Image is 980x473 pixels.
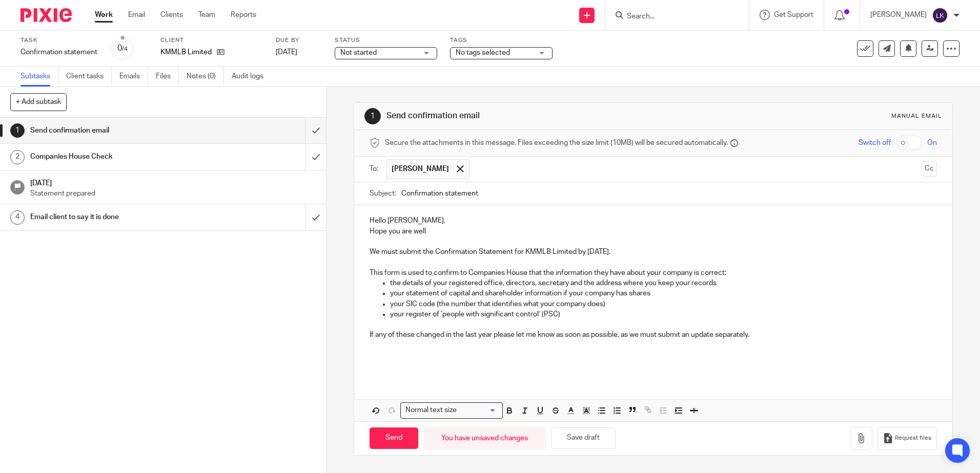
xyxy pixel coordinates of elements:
[276,49,297,56] span: [DATE]
[400,402,503,418] div: Search for option
[626,12,718,21] input: Search
[30,149,207,164] h1: Companies House Check
[385,138,728,148] span: Secure the attachments in this message. Files exceeding the size limit (10MB) will be secured aut...
[30,176,316,188] h1: [DATE]
[21,67,58,87] a: Subtasks
[403,405,459,416] span: Normal text size
[392,164,449,174] span: [PERSON_NAME]
[390,288,936,298] p: your statement of capital and shareholder information if your company has shares
[370,226,936,236] p: Hope you are well
[891,112,942,120] div: Manual email
[390,309,936,319] p: your register of ‘people with significant control’ (PSC)
[932,7,948,24] img: svg%3E
[877,427,937,450] button: Request files
[370,188,396,199] label: Subject:
[870,10,927,20] p: [PERSON_NAME]
[927,138,937,148] span: On
[335,36,437,45] label: Status
[859,138,891,148] span: Switch off
[30,123,207,138] h1: Send confirmation email
[390,278,936,288] p: the details of your registered office, directors, secretary and the address where you keep your r...
[10,93,67,111] button: + Add subtask
[122,46,128,52] small: /4
[21,36,97,45] label: Task
[119,67,148,87] a: Emails
[21,47,97,57] div: Confirmation statement
[340,49,377,56] span: Not started
[231,10,256,20] a: Reports
[10,150,25,164] div: 2
[187,67,224,87] a: Notes (0)
[117,42,128,54] div: 0
[370,427,418,449] input: Send
[30,209,207,225] h1: Email client to say it is done
[370,330,936,340] p: If any of these changed in the last year please let me know as soon as possible, as we must submi...
[21,8,72,22] img: Pixie
[198,10,215,20] a: Team
[276,36,322,45] label: Due by
[551,427,616,449] button: Save draft
[10,210,25,225] div: 4
[30,188,316,199] p: Statement prepared
[460,405,497,416] input: Search for option
[160,10,183,20] a: Clients
[456,49,510,56] span: No tags selected
[922,161,937,177] button: Cc
[423,427,546,449] div: You have unsaved changes
[370,268,936,278] p: This form is used to confirm to Companies House that the information they have about your company...
[370,164,381,174] label: To:
[390,299,936,309] p: your SIC code (the number that identifies what your company does)
[160,47,212,57] p: KMMLB Limited
[232,67,271,87] a: Audit logs
[895,434,931,442] span: Request files
[364,108,381,124] div: 1
[370,216,936,226] p: Hello [PERSON_NAME],
[10,123,25,138] div: 1
[774,11,813,18] span: Get Support
[370,247,936,257] p: We must submit the Confirmation Statement for KMMLB Limited by [DATE].
[66,67,112,87] a: Client tasks
[450,36,553,45] label: Tags
[160,36,263,45] label: Client
[386,111,675,121] h1: Send confirmation email
[128,10,145,20] a: Email
[156,67,179,87] a: Files
[95,10,113,20] a: Work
